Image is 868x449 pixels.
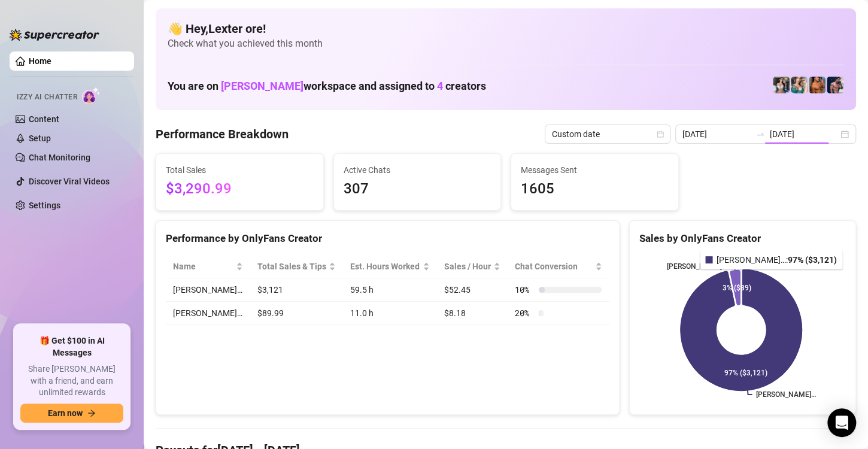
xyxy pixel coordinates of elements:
span: 307 [344,178,491,201]
input: Start date [682,128,751,141]
span: $3,290.99 [166,178,314,201]
span: 10 % [515,283,534,296]
th: Chat Conversion [508,255,609,278]
div: Sales by OnlyFans Creator [639,230,846,247]
h1: You are on workspace and assigned to creators [168,80,486,93]
a: Home [29,56,51,66]
td: $52.45 [437,278,508,302]
span: 1605 [521,178,669,201]
span: Custom date [552,125,663,143]
th: Total Sales & Tips [250,255,344,278]
span: 20 % [515,307,534,320]
img: logo-BBDzfeDw.svg [10,29,99,41]
span: Share [PERSON_NAME] with a friend, and earn unlimited rewards [20,363,123,399]
div: Performance by OnlyFans Creator [166,230,609,247]
span: Izzy AI Chatter [17,92,77,103]
td: [PERSON_NAME]… [166,302,250,325]
div: Est. Hours Worked [350,260,420,273]
span: Chat Conversion [515,260,593,273]
input: End date [770,128,838,141]
td: $89.99 [250,302,344,325]
span: Total Sales & Tips [257,260,327,273]
span: Name [173,260,233,273]
span: Messages Sent [521,163,669,177]
a: Setup [29,134,51,143]
span: 🎁 Get $100 in AI Messages [20,335,123,359]
span: arrow-right [87,409,96,417]
td: [PERSON_NAME]… [166,278,250,302]
img: Axel [827,77,843,93]
a: Settings [29,201,60,210]
a: Content [29,114,59,124]
a: Chat Monitoring [29,153,90,162]
span: Total Sales [166,163,314,177]
img: JG [809,77,825,93]
text: [PERSON_NAME]… [755,390,815,399]
td: 59.5 h [343,278,437,302]
span: 4 [437,80,443,92]
span: [PERSON_NAME] [221,80,304,92]
span: Earn now [48,408,83,418]
span: Active Chats [344,163,491,177]
button: Earn nowarrow-right [20,404,123,423]
div: Open Intercom Messenger [827,408,856,437]
h4: Performance Breakdown [156,126,289,142]
a: Discover Viral Videos [29,177,110,186]
span: calendar [657,131,664,138]
span: swap-right [755,129,765,139]
span: Sales / Hour [444,260,491,273]
span: to [755,129,765,139]
span: Check what you achieved this month [168,37,844,50]
th: Sales / Hour [437,255,508,278]
text: [PERSON_NAME]… [666,262,726,271]
td: 11.0 h [343,302,437,325]
h4: 👋 Hey, Lexter ore ! [168,20,844,37]
img: AI Chatter [82,87,101,104]
img: Zaddy [791,77,808,93]
th: Name [166,255,250,278]
td: $8.18 [437,302,508,325]
img: Katy [773,77,790,93]
td: $3,121 [250,278,344,302]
